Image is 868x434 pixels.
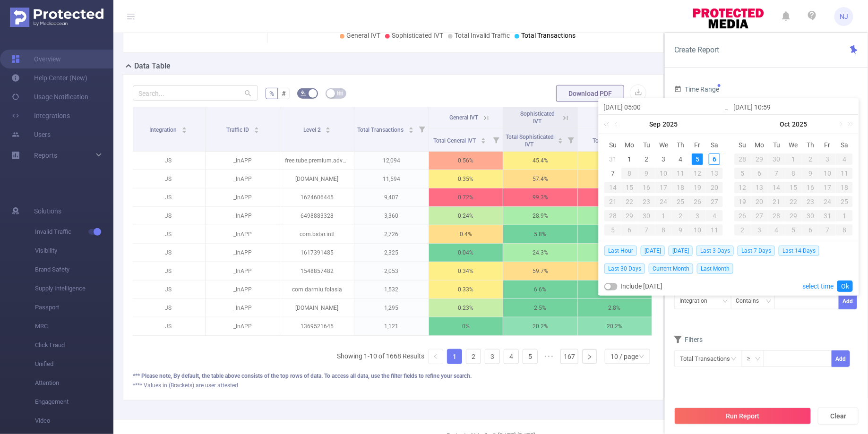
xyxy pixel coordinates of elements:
div: 12 [734,182,751,193]
p: 57.4% [503,170,577,188]
div: 2 [641,153,653,165]
span: Create Report [674,45,719,54]
td: October 11, 2025 [836,166,853,180]
a: 2025 [662,115,679,134]
p: [DOMAIN_NAME] [280,170,354,188]
p: 0.72% [429,188,503,206]
td: September 28, 2025 [734,152,751,166]
td: October 23, 2025 [802,195,819,209]
span: Sa [836,141,853,149]
span: We [785,141,802,149]
div: 20 [751,196,768,207]
p: JS [131,188,205,206]
td: October 7, 2025 [638,223,655,237]
div: 30 [768,153,785,165]
span: NJ [840,7,848,26]
i: icon: caret-down [481,140,486,143]
div: 24 [819,196,836,207]
i: icon: caret-down [326,129,331,132]
img: Protected Media [10,8,103,27]
td: September 14, 2025 [604,180,621,195]
th: Wed [785,138,802,152]
div: Sort [481,136,486,142]
span: General IVT [449,114,478,121]
span: Engagement [35,392,113,411]
td: October 19, 2025 [734,195,751,209]
span: Mo [621,141,638,149]
td: November 7, 2025 [819,223,836,237]
div: Contains [736,293,766,309]
i: icon: right [587,354,593,360]
td: August 31, 2025 [604,152,621,166]
i: icon: caret-up [182,126,187,128]
td: September 20, 2025 [706,180,723,195]
td: September 24, 2025 [655,195,672,209]
td: October 2, 2025 [672,209,689,223]
i: Filter menu [564,128,577,151]
div: 2 [802,153,819,165]
span: Sophisticated IVT [520,111,555,125]
th: Mon [621,138,638,152]
li: 5 [523,349,538,364]
i: icon: caret-down [408,129,413,132]
span: MRC [35,317,113,336]
td: October 5, 2025 [604,223,621,237]
div: 23 [638,196,655,207]
span: Traffic ID [226,127,250,133]
div: 5 [692,153,703,165]
a: Users [11,125,51,144]
td: October 6, 2025 [751,166,768,180]
i: icon: caret-down [182,129,187,132]
td: October 10, 2025 [689,223,706,237]
a: Usage Notification [11,87,88,106]
div: ≥ [747,351,757,366]
div: 9 [638,168,655,179]
div: 6 [709,153,720,165]
div: 25 [672,196,689,207]
a: Integrations [11,106,70,125]
td: September 1, 2025 [621,152,638,166]
td: October 11, 2025 [706,223,723,237]
a: 3 [485,349,499,364]
td: September 25, 2025 [672,195,689,209]
td: September 12, 2025 [689,166,706,180]
span: Total Transactions [521,32,576,39]
td: October 26, 2025 [734,209,751,223]
td: September 4, 2025 [672,152,689,166]
div: Sort [181,126,187,131]
i: icon: caret-up [558,136,563,139]
span: Solutions [34,202,61,221]
th: Wed [655,138,672,152]
td: October 30, 2025 [802,209,819,223]
i: icon: caret-up [326,126,331,128]
td: September 29, 2025 [751,152,768,166]
span: Brand Safety [35,260,113,279]
th: Sun [734,138,751,152]
div: 18 [672,182,689,193]
button: Add [832,350,850,367]
p: JS [131,207,205,225]
a: 2025 [791,115,808,134]
td: September 6, 2025 [706,152,723,166]
div: Integration [679,293,714,309]
td: September 10, 2025 [655,166,672,180]
td: October 9, 2025 [802,166,819,180]
span: Total Transactions [357,127,405,133]
td: October 4, 2025 [836,152,853,166]
td: November 1, 2025 [836,209,853,223]
p: 0.56% [429,152,503,170]
span: Sophisticated IVT [392,32,443,39]
span: Invalid Traffic [35,222,113,241]
div: 18 [836,182,853,193]
span: Fr [819,141,836,149]
div: Sort [325,126,331,131]
div: 14 [768,182,785,193]
div: 27 [706,196,723,207]
td: October 31, 2025 [819,209,836,223]
td: October 7, 2025 [768,166,785,180]
i: icon: down [722,298,728,305]
div: 10 [655,168,672,179]
td: October 22, 2025 [785,195,802,209]
span: Total Sophisticated IVT [506,134,554,148]
div: 10 / page [610,349,638,364]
